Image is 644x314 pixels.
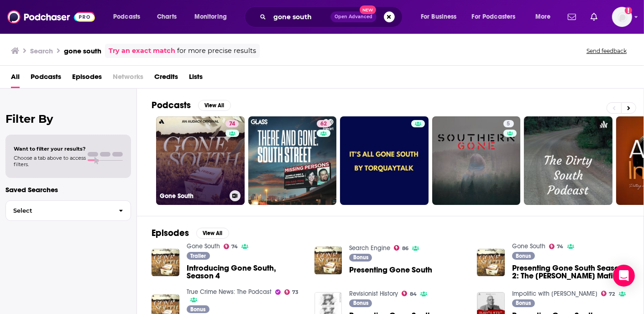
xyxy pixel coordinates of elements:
button: Open AdvancedNew [330,11,377,22]
span: More [535,10,551,23]
svg: Add a profile image [625,7,632,14]
span: Select [6,208,111,214]
button: Show profile menu [612,7,632,27]
span: New [360,5,376,14]
span: 73 [292,290,298,294]
span: Choose a tab above to access filters. [14,155,86,167]
div: Search podcasts, credits, & more... [253,6,411,27]
a: Show notifications dropdown [587,9,601,25]
div: Open Intercom Messenger [613,265,635,287]
span: 74 [231,245,238,249]
span: Networks [113,69,143,88]
a: 74 [224,244,238,249]
button: open menu [414,10,468,24]
button: View All [196,228,229,239]
img: Introducing Gone South, Season 4 [152,249,179,277]
span: Charts [157,10,177,23]
a: Podcasts [31,69,61,88]
h3: gone south [64,47,101,55]
span: Bonus [353,300,368,306]
span: Want to filter your results? [14,146,86,152]
a: Lists [189,69,203,88]
span: 72 [609,292,615,296]
a: Episodes [72,69,102,88]
a: 62 [317,120,330,127]
a: Charts [151,10,182,24]
button: Send feedback [584,47,629,55]
a: Presenting Gone South Season 2: The Dixie Mafia [512,264,629,280]
a: 74 [225,120,239,127]
span: 5 [507,120,510,129]
a: EpisodesView All [152,227,229,239]
a: 62 [248,116,337,205]
span: For Podcasters [472,10,516,23]
h2: Podcasts [152,99,191,111]
span: 86 [402,246,408,251]
p: Saved Searches [5,185,131,194]
a: 74Gone South [156,116,245,205]
img: Presenting Gone South Season 2: The Dixie Mafia [477,249,505,277]
a: 86 [394,245,408,251]
a: Impolitic with John Heilemann [512,290,597,298]
button: open menu [529,10,562,24]
a: Search Engine [349,244,390,252]
button: Select [5,200,131,221]
a: 5 [432,116,521,205]
span: 74 [557,245,564,249]
span: Monitoring [194,10,227,23]
a: Presenting Gone South [349,266,432,274]
a: Show notifications dropdown [564,9,580,25]
h2: Episodes [152,227,189,239]
a: True Crime News: The Podcast [187,288,272,296]
a: 5 [503,120,514,127]
a: All [11,69,20,88]
button: open menu [188,10,239,24]
img: Podchaser - Follow, Share and Rate Podcasts [7,8,95,26]
span: 62 [320,120,327,129]
a: Introducing Gone South, Season 4 [187,264,304,280]
span: Bonus [353,255,368,260]
img: User Profile [612,7,632,27]
span: 84 [410,292,417,296]
a: Credits [154,69,178,88]
img: Presenting Gone South [314,246,342,274]
a: Try an exact match [109,46,175,56]
span: Podcasts [113,10,140,23]
h3: Search [30,47,53,55]
button: open menu [466,10,529,24]
h3: Gone South [160,192,226,200]
span: For Business [421,10,457,23]
span: Bonus [190,307,205,312]
button: View All [198,100,231,111]
a: 73 [284,289,299,295]
span: Logged in as BKusilek [612,7,632,27]
a: 72 [601,291,615,296]
span: 74 [229,120,235,129]
a: Gone South [512,242,545,250]
span: for more precise results [177,46,256,56]
a: Revisionist History [349,290,398,298]
input: Search podcasts, credits, & more... [270,10,330,24]
span: Bonus [516,300,531,306]
button: open menu [107,10,152,24]
span: Bonus [516,253,531,259]
a: 84 [402,291,417,296]
a: Gone South [187,242,220,250]
span: Presenting Gone South Season 2: The [PERSON_NAME] Mafia [512,264,629,280]
span: Trailer [190,253,206,259]
span: Open Advanced [335,15,372,19]
a: PodcastsView All [152,99,231,111]
h2: Filter By [5,112,131,126]
a: 74 [549,244,564,249]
